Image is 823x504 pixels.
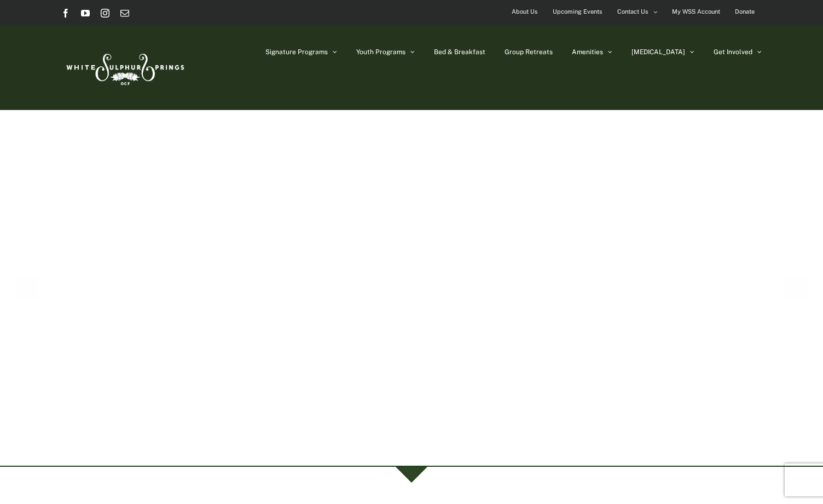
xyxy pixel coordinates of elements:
a: [MEDICAL_DATA] [631,25,694,79]
a: Amenities [572,25,612,79]
span: Youth Programs [356,49,405,55]
nav: Main Menu [265,25,762,79]
span: My WSS Account [672,4,720,20]
span: [MEDICAL_DATA] [631,49,685,55]
a: Instagram [101,9,109,18]
a: Facebook [61,9,70,18]
span: Contact Us [617,4,648,20]
a: Bed & Breakfast [434,25,485,79]
a: Email [120,9,129,18]
span: About Us [512,4,538,20]
span: Upcoming Events [553,4,602,20]
a: Youth Programs [356,25,415,79]
span: Get Involved [714,49,752,55]
span: Signature Programs [265,49,328,55]
a: Group Retreats [505,25,553,79]
span: Bed & Breakfast [434,49,485,55]
a: Get Involved [714,25,762,79]
a: YouTube [81,9,90,18]
span: Amenities [572,49,603,55]
span: Donate [735,4,755,20]
a: Signature Programs [265,25,337,79]
span: Group Retreats [505,49,553,55]
img: White Sulphur Springs Logo [61,42,187,93]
